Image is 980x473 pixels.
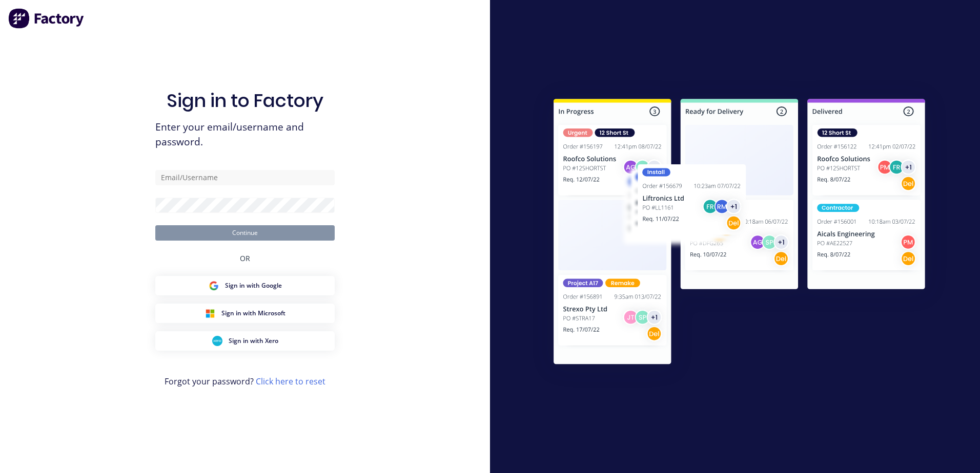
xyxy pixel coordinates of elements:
[165,375,325,388] span: Forgot your password?
[221,309,285,318] span: Sign in with Microsoft
[8,8,85,29] img: Factory
[155,276,335,295] button: Google Sign inSign in with Google
[155,225,335,241] button: Continue
[205,308,215,318] img: Microsoft Sign in
[212,336,222,346] img: Xero Sign in
[155,170,335,185] input: Email/Username
[225,281,282,290] span: Sign in with Google
[155,331,335,351] button: Xero Sign inSign in with Xero
[209,281,219,291] img: Google Sign in
[167,90,323,112] h1: Sign in to Factory
[155,304,335,323] button: Microsoft Sign inSign in with Microsoft
[240,241,250,276] div: OR
[256,376,325,387] a: Click here to reset
[155,120,335,149] span: Enter your email/username and password.
[531,78,948,389] img: Sign in
[229,336,278,346] span: Sign in with Xero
